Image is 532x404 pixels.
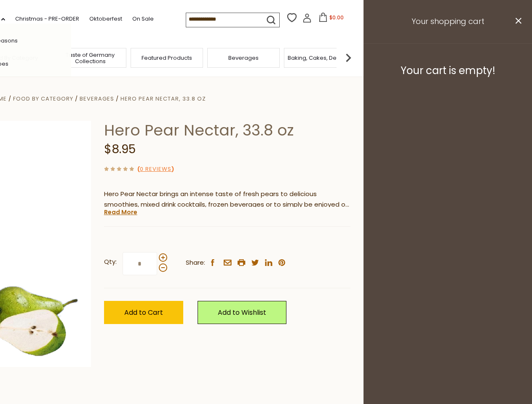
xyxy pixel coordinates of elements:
[13,95,73,103] a: Food By Category
[104,301,183,324] button: Add to Cart
[120,95,206,103] a: Hero Pear Nectar, 33.8 oz
[374,64,521,77] h3: Your cart is empty!
[329,14,344,21] span: $0.00
[124,308,163,317] span: Add to Cart
[340,49,357,66] img: next arrow
[89,14,122,24] a: Oktoberfest
[288,55,353,61] a: Baking, Cakes, Desserts
[104,208,137,216] a: Read More
[80,95,114,103] a: Beverages
[313,13,349,25] button: $0.00
[186,258,205,268] span: Share:
[198,301,286,324] a: Add to Wishlist
[104,257,117,267] strong: Qty:
[123,252,157,275] input: Qty:
[137,165,174,173] span: ( )
[140,165,171,174] a: 0 Reviews
[142,55,192,61] a: Featured Products
[15,14,79,24] a: Christmas - PRE-ORDER
[104,141,136,157] span: $8.95
[104,121,350,140] h1: Hero Pear Nectar, 33.8 oz
[228,55,259,61] a: Beverages
[132,14,154,24] a: On Sale
[104,189,350,210] p: Hero Pear Nectar brings an intense taste of fresh pears to delicious smoothies, mixed drink cockt...
[56,52,124,64] a: Taste of Germany Collections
